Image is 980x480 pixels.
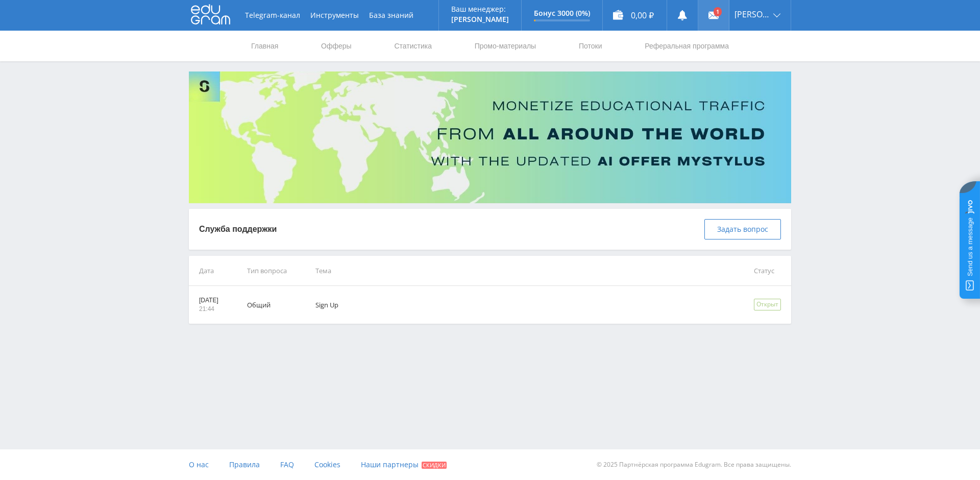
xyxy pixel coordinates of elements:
span: Cookies [314,460,340,469]
span: О нас [189,460,209,469]
img: Banner [189,71,791,203]
span: [PERSON_NAME] [734,10,770,18]
p: Ваш менеджер: [451,5,509,13]
a: Правила [229,449,260,480]
a: Промо-материалы [474,31,537,61]
span: Скидки [422,462,447,469]
a: Офферы [320,31,353,61]
td: Общий [233,286,301,324]
span: Задать вопрос [717,225,768,233]
button: Задать вопрос [704,219,781,239]
div: © 2025 Партнёрская программа Edugram. Все права защищены. [495,449,791,480]
td: Тип вопроса [233,256,301,286]
a: FAQ [280,449,294,480]
a: Реферальная программа [644,31,730,61]
p: Служба поддержки [199,224,277,235]
span: Правила [229,460,260,469]
p: [DATE] [199,296,218,305]
span: FAQ [280,460,294,469]
span: Наши партнеры [361,460,419,469]
a: Наши партнеры Скидки [361,449,447,480]
a: Статистика [393,31,433,61]
a: Потоки [578,31,603,61]
a: О нас [189,449,209,480]
div: Открыт [754,299,781,310]
p: Бонус 3000 (0%) [534,9,590,17]
td: Дата [189,256,233,286]
td: Тема [301,256,740,286]
a: Главная [250,31,279,61]
td: Sign Up [301,286,740,324]
a: Cookies [314,449,340,480]
p: [PERSON_NAME] [451,15,509,23]
p: 21:44 [199,305,218,314]
td: Статус [740,256,791,286]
